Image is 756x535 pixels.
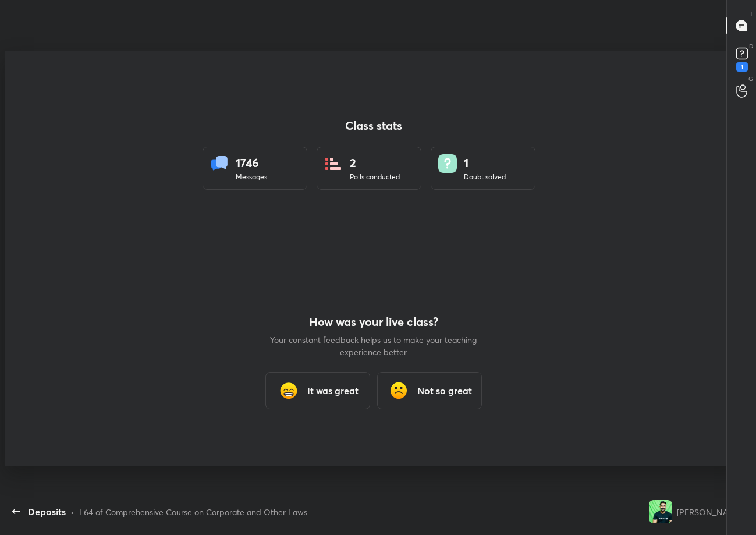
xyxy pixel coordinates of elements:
div: Deposits [28,505,66,519]
h3: It was great [307,384,359,398]
div: Messages [236,172,267,182]
img: statsPoll.b571884d.svg [324,154,343,173]
img: statsMessages.856aad98.svg [210,154,229,173]
h4: How was your live class? [269,315,478,329]
div: Polls conducted [350,172,400,182]
img: 34c2f5a4dc334ab99cba7f7ce517d6b6.jpg [649,500,672,523]
img: doubts.8a449be9.svg [438,154,457,173]
p: Your constant feedback helps us to make your teaching experience better [269,334,478,358]
div: Doubt solved [464,172,506,182]
div: 1 [464,154,506,172]
p: T [750,9,753,18]
img: frowning_face_cmp.gif [387,379,410,402]
p: G [748,75,753,83]
div: L64 of Comprehensive Course on Corporate and Other Laws [79,506,307,518]
h3: Not so great [417,384,472,398]
div: 1 [736,62,748,72]
h4: Class stats [203,119,545,133]
div: • [70,506,74,518]
img: grinning_face_with_smiling_eyes_cmp.gif [277,379,300,402]
p: D [749,42,753,51]
div: [PERSON_NAME] [677,506,742,518]
div: 1746 [236,154,267,172]
div: 2 [350,154,400,172]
